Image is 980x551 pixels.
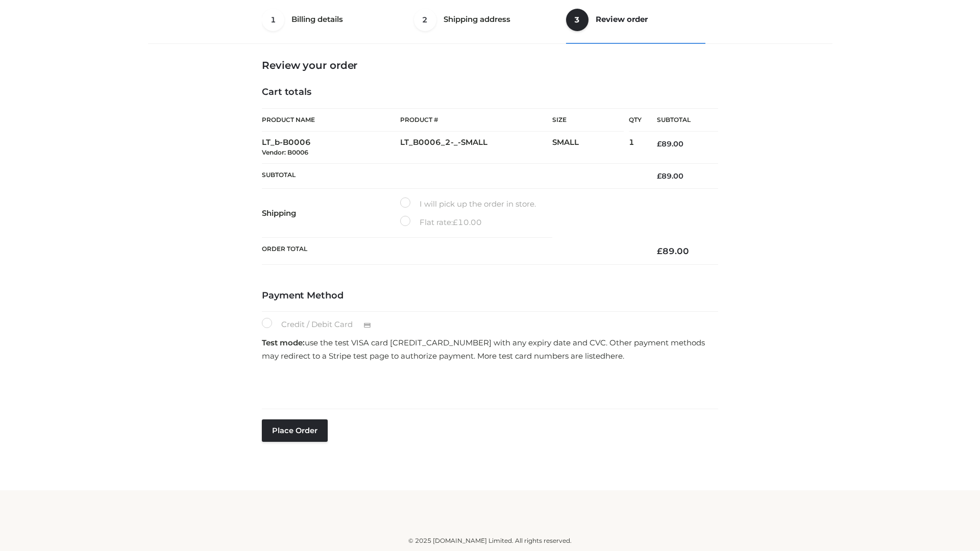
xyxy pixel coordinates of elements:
[262,87,718,98] h4: Cart totals
[657,139,661,148] span: £
[629,132,642,164] td: 1
[262,419,328,442] button: Place order
[262,132,400,164] td: LT_b-B0006
[400,132,552,164] td: LT_B0006_2-_-SMALL
[552,132,629,164] td: SMALL
[552,109,624,132] th: Size
[400,108,552,132] th: Product #
[262,148,308,156] small: Vendor: B0006
[657,246,689,256] bdi: 89.00
[400,197,536,211] label: I will pick up the order in store.
[400,216,482,229] label: Flat rate:
[657,139,683,148] bdi: 89.00
[642,109,718,132] th: Subtotal
[262,163,642,188] th: Subtotal
[453,217,482,227] bdi: 10.00
[262,238,642,265] th: Order Total
[262,318,382,331] label: Credit / Debit Card
[262,59,718,71] h3: Review your order
[262,290,718,302] h4: Payment Method
[657,171,661,181] span: £
[260,365,716,403] iframe: Secure payment input frame
[657,171,683,181] bdi: 89.00
[262,108,400,132] th: Product Name
[605,351,623,361] a: here
[262,189,400,238] th: Shipping
[262,338,305,347] strong: Test mode:
[453,217,458,227] span: £
[152,536,828,546] div: © 2025 [DOMAIN_NAME] Limited. All rights reserved.
[629,108,642,132] th: Qty
[358,319,377,331] img: Credit / Debit Card
[657,246,663,256] span: £
[262,336,718,362] p: use the test VISA card [CREDIT_CARD_NUMBER] with any expiry date and CVC. Other payment methods m...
